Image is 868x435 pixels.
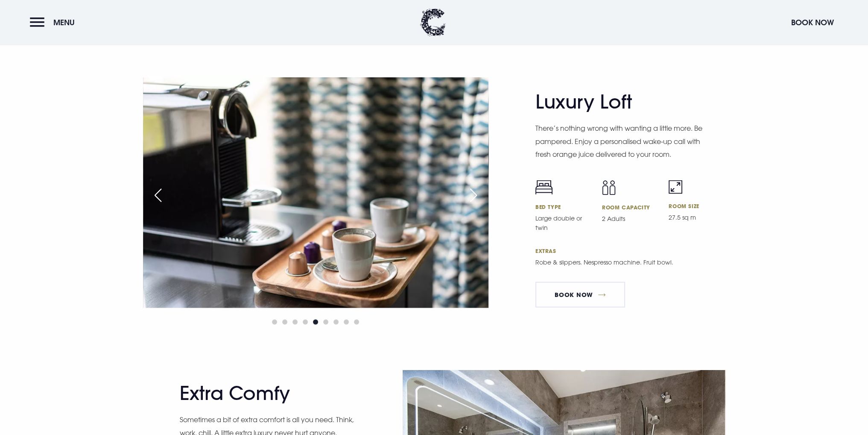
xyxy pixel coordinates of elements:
span: Go to slide 2 [282,319,287,324]
h6: Extras [535,247,725,254]
img: Clandeboye Lodge [420,9,446,36]
h2: Luxury Loft [535,91,702,113]
h6: Room Size [669,202,725,209]
span: Go to slide 8 [344,319,349,324]
p: There’s nothing wrong with wanting a little more. Be pampered. Enjoy a personalised wake-up call ... [535,122,710,161]
span: Menu [53,18,75,27]
p: Large double or twin [535,213,592,232]
h6: Room Capacity [602,203,658,210]
div: Previous slide [147,185,169,204]
p: 2 Adults [602,214,658,223]
span: Go to slide 9 [354,319,359,324]
span: Go to slide 1 [272,319,277,324]
img: Hotel in Bangor Northern Ireland [143,77,488,308]
h2: Extra Comfy [180,382,346,404]
a: Book Now [535,282,625,307]
img: Room size icon [669,180,682,194]
span: Go to slide 6 [323,319,328,324]
button: Book Now [787,13,838,32]
h6: Bed Type [535,203,592,210]
span: Go to slide 3 [292,319,298,324]
p: Robe & slippers. Nespresso machine. Fruit bowl. [535,257,710,267]
span: Go to slide 7 [333,319,339,324]
img: Capacity icon [602,180,616,195]
div: Next slide [463,185,484,204]
span: Go to slide 5 [313,319,318,324]
img: Bed icon [535,180,552,194]
span: Go to slide 4 [303,319,308,324]
button: Menu [30,13,79,32]
img: Hotel in Bangor Northern Ireland [488,77,834,308]
p: 27.5 sq m [669,212,725,222]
